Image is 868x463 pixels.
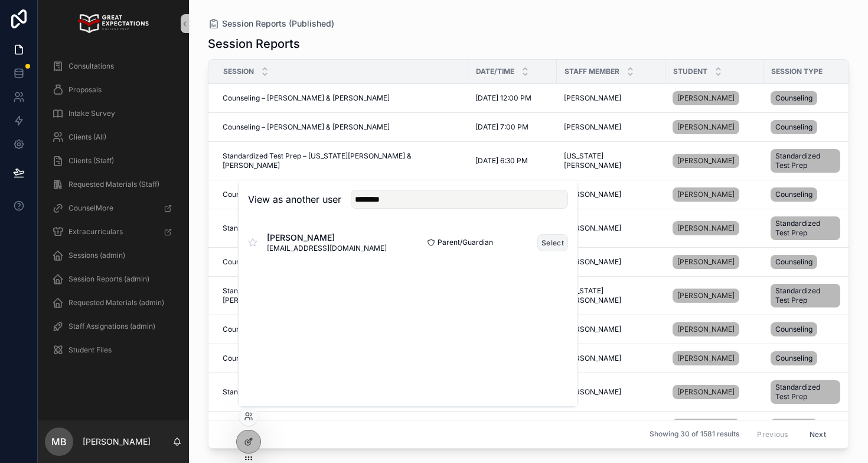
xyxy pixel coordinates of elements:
a: Counseling [771,349,845,368]
span: [DATE] 6:30 PM [475,156,528,166]
a: Standardized Test Prep [771,378,845,406]
span: Counseling [775,93,812,103]
span: CounselMore [68,203,113,213]
span: [PERSON_NAME] [677,257,735,267]
a: [PERSON_NAME] [673,187,739,202]
span: [DATE] 12:00 PM [475,93,531,103]
a: Requested Materials (Staff) [45,174,182,195]
span: Counseling [775,354,812,363]
span: [PERSON_NAME] [677,156,735,166]
a: Student Files [45,339,182,361]
span: [PERSON_NAME] [564,93,621,103]
div: scrollable content [38,47,189,376]
a: [PERSON_NAME] [673,351,739,365]
span: Counseling [775,122,812,132]
span: Extracurriculars [68,227,123,237]
a: [PERSON_NAME] [673,154,739,168]
span: [PERSON_NAME] [677,291,735,300]
span: Student Files [68,345,112,355]
a: [US_STATE][PERSON_NAME] [564,151,658,170]
a: Staff Assignations (admin) [45,316,182,337]
a: Standardized Test Prep – [US_STATE][PERSON_NAME] & [PERSON_NAME] [223,151,461,170]
span: Session [223,67,254,76]
a: Counseling – [PERSON_NAME] & [PERSON_NAME] [223,122,461,132]
a: CounselMore [45,197,182,219]
a: [DATE] 7:00 PM [475,122,550,132]
span: [PERSON_NAME] [564,122,621,132]
span: Counseling – [PERSON_NAME] & [PERSON_NAME] [223,354,390,363]
a: Clients (Staff) [45,150,182,171]
a: Standardized Test Prep [771,147,845,175]
a: [PERSON_NAME] [673,383,756,402]
span: Requested Materials (admin) [68,298,164,307]
a: [PERSON_NAME] [673,185,756,204]
span: Showing 30 of 1581 results [650,430,739,439]
a: Counseling – [PERSON_NAME] & [PERSON_NAME] [223,257,461,267]
a: [PERSON_NAME] [564,387,658,397]
span: [PERSON_NAME] [677,93,735,103]
span: Staff Member [564,67,619,76]
button: Next [801,425,834,443]
a: [PERSON_NAME] [564,190,658,199]
span: [PERSON_NAME] [564,354,621,363]
a: Counseling [771,252,845,271]
span: [PERSON_NAME] [564,387,621,397]
span: Standardized Test Prep – [US_STATE][PERSON_NAME] & [PERSON_NAME] [223,286,461,305]
a: [PERSON_NAME] [673,252,756,271]
span: Counseling [775,190,812,199]
a: Standardized Test Prep – [PERSON_NAME] & [PERSON_NAME] [223,224,461,233]
a: [DATE] 12:00 PM [475,93,550,103]
span: Counseling – [PERSON_NAME] & [PERSON_NAME] [223,93,390,103]
a: [PERSON_NAME] [564,122,658,132]
a: [PERSON_NAME] [673,118,756,137]
a: Session Reports (Published) [208,18,334,30]
span: Sessions (admin) [68,251,125,260]
a: [PERSON_NAME] [564,257,658,267]
span: [PERSON_NAME] [677,387,735,397]
a: Counseling – [PERSON_NAME] & [PERSON_NAME] [223,325,461,334]
a: Intake Survey [45,103,182,124]
span: Clients (Staff) [68,156,114,166]
span: Requested Materials (Staff) [68,180,159,189]
span: Student [673,67,707,76]
a: [PERSON_NAME] [673,91,739,105]
span: Counseling – [PERSON_NAME] & [PERSON_NAME] [223,257,390,267]
a: [PERSON_NAME] [673,416,756,435]
a: Counseling [771,118,845,137]
h2: View as another user [248,192,341,206]
a: [PERSON_NAME] [673,151,756,170]
a: [PERSON_NAME] [673,385,739,399]
a: Standardized Test Prep [771,281,845,310]
a: [PERSON_NAME] [564,325,658,334]
a: [PERSON_NAME] [673,349,756,368]
span: Session Type [771,67,823,76]
a: Consultations [45,56,182,77]
span: [PERSON_NAME] [564,224,621,233]
span: Proposals [68,85,102,95]
a: [PERSON_NAME] [673,289,739,303]
a: Counseling [771,416,845,435]
a: [PERSON_NAME] [673,221,739,235]
a: [PERSON_NAME] [673,419,739,433]
span: Standardized Test Prep – [PERSON_NAME] & [PERSON_NAME] [223,224,431,233]
h1: Session Reports [208,35,300,52]
a: Extracurriculars [45,221,182,242]
span: MB [51,435,67,449]
span: [PERSON_NAME] [564,190,621,199]
span: Counseling – [PERSON_NAME] & [PERSON_NAME] [223,122,390,132]
span: Standardized Test Prep [775,286,836,305]
a: [US_STATE][PERSON_NAME] [564,286,658,305]
a: Counseling [771,185,845,204]
span: [PERSON_NAME] [677,224,735,233]
span: Parent/Guardian [438,238,493,247]
span: Consultations [68,61,114,71]
a: Session Reports (admin) [45,268,182,290]
a: [PERSON_NAME] [673,89,756,108]
button: Select [537,234,568,251]
a: Clients (All) [45,127,182,148]
img: App logo [78,14,148,33]
span: [DATE] 7:00 PM [475,122,528,132]
span: Counseling – [PERSON_NAME] & [PERSON_NAME] [223,190,390,199]
a: Counseling – [PERSON_NAME] & [PERSON_NAME] [223,190,461,199]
